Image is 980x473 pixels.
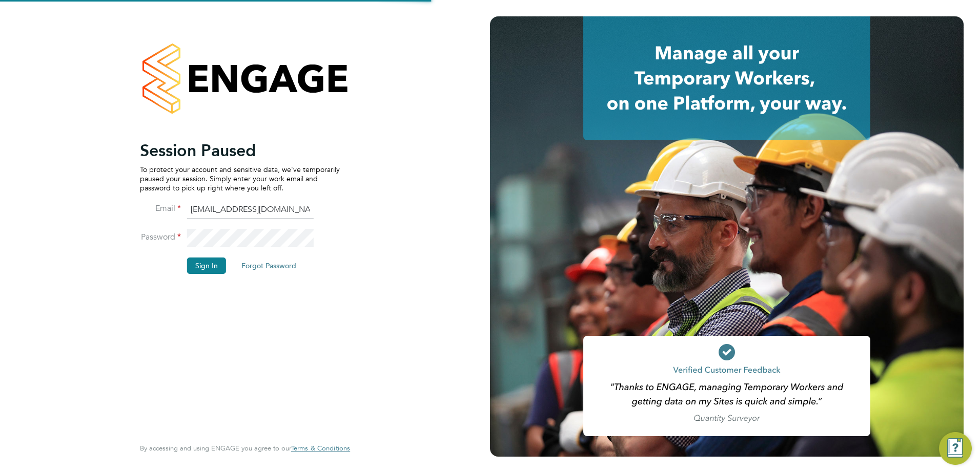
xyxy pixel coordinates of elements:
[939,432,972,465] button: Engage Resource Center
[291,444,350,453] a: Terms & Conditions
[140,203,181,214] label: Email
[140,165,340,193] p: To protect your account and sensitive data, we've temporarily paused your session. Simply enter y...
[140,140,340,161] h2: Session Paused
[140,232,181,243] label: Password
[233,257,304,274] button: Forgot Password
[187,257,226,274] button: Sign In
[140,444,350,453] span: By accessing and using ENGAGE you agree to our
[187,201,314,219] input: Enter your work email...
